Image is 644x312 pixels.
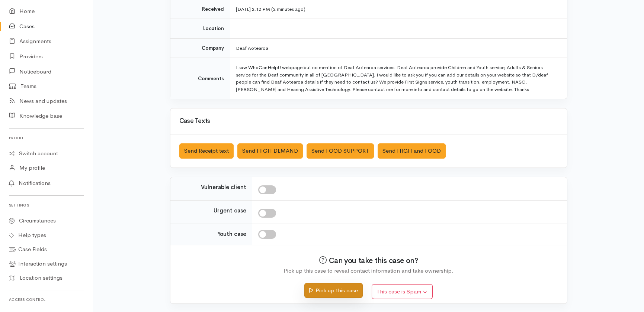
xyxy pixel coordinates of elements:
h6: Profile [9,133,84,143]
label: Vulnerable client [201,183,246,192]
button: Send Receipt text [179,143,234,159]
button: Send HIGH DEMAND [237,143,303,159]
label: Urgent case [214,207,246,215]
h6: Access control [9,295,84,305]
h2: Can you take this case on? [179,247,558,265]
h6: Settings [9,200,84,210]
td: Comments [170,58,230,99]
button: Send FOOD SUPPORT [307,143,374,159]
button: Send HIGH and FOOD [378,143,446,159]
label: Youth case [217,230,246,238]
h3: Case Texts [179,118,558,125]
button: Pick up this case [304,283,363,298]
td: Deaf Aotearoa [230,38,567,58]
button: This case is Spam [372,284,433,299]
div: Pick up this case to reveal contact information and take ownership. [276,267,462,275]
td: Company [170,38,230,58]
td: Location [170,19,230,39]
td: I saw WhoCanHelpU webpage but no mention of Deaf Aotearoa services. Deaf Aotearoa provide Childre... [230,58,567,99]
